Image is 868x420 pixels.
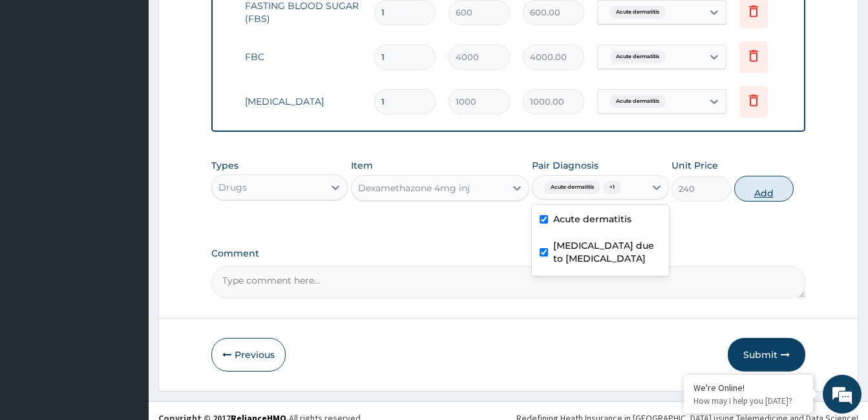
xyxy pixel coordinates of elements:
[693,382,803,394] div: We're Online!
[75,127,178,258] span: We're online!
[609,50,666,63] span: Acute dermatitis
[532,159,598,172] label: Pair Diagnosis
[609,95,666,108] span: Acute dermatitis
[238,89,368,114] td: [MEDICAL_DATA]
[24,65,52,97] img: d_794563401_company_1708531726252_794563401
[212,6,243,37] div: Minimize live chat window
[238,44,368,70] td: FBC
[67,72,217,89] div: Chat with us now
[672,159,718,172] label: Unit Price
[609,6,666,19] span: Acute dermatitis
[358,182,470,194] div: Dexamethazone 4mg inj
[211,338,286,372] button: Previous
[603,181,621,194] span: + 1
[553,213,631,226] label: Acute dermatitis
[728,338,805,372] button: Submit
[544,181,600,194] span: Acute dermatitis
[553,239,661,265] label: [MEDICAL_DATA] due to [MEDICAL_DATA]
[351,159,373,172] label: Item
[218,181,247,194] div: Drugs
[693,395,803,406] p: How may I help you today?
[211,248,805,259] label: Comment
[6,282,246,327] textarea: Type your message and hit 'Enter'
[734,176,794,202] button: Add
[211,160,238,171] label: Types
